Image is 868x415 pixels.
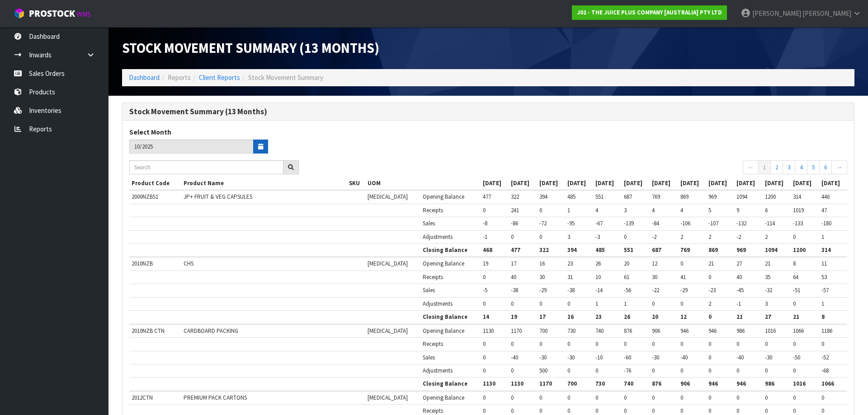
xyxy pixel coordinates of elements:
[708,407,711,415] span: 0
[595,193,604,201] span: 551
[821,394,824,401] span: 0
[595,340,598,348] span: 0
[420,217,481,230] td: Sales
[77,10,91,19] small: WMS
[539,260,545,267] span: 16
[122,39,379,56] span: Stock Movement Summary (13 Months)
[680,367,683,374] span: 0
[793,246,806,254] span: 1200
[181,257,347,270] td: CHS
[624,273,629,281] span: 61
[652,407,655,415] span: 0
[678,177,706,190] th: [DATE]
[680,233,683,241] span: 2
[736,300,741,308] span: -1
[365,257,420,270] td: [MEDICAL_DATA]
[793,286,800,294] span: -51
[708,206,711,214] span: 5
[567,193,576,201] span: 485
[793,354,800,361] span: -50
[821,367,829,374] span: -68
[736,193,747,201] span: 1094
[511,273,516,281] span: 40
[736,206,739,214] span: 9
[129,324,181,338] td: 2010NZB CTN
[511,300,514,308] span: 0
[483,340,486,348] span: 0
[483,286,487,294] span: -5
[652,313,658,321] span: 20
[129,73,160,82] a: Dashboard
[793,193,801,201] span: 314
[565,177,593,190] th: [DATE]
[736,233,741,241] span: -2
[680,407,683,415] span: 0
[783,160,795,175] a: 3
[758,160,771,175] a: 1
[652,394,655,401] span: 0
[624,354,631,361] span: -60
[821,327,832,335] span: 1186
[765,286,772,294] span: -32
[539,313,546,321] span: 17
[420,364,481,377] td: Adjustments
[129,160,283,174] input: Search
[129,257,181,270] td: 2010NZB
[652,246,661,254] span: 687
[539,407,542,415] span: 0
[483,394,486,401] span: 0
[567,300,570,308] span: 0
[511,193,519,201] span: 322
[736,260,742,267] span: 27
[29,8,75,19] span: ProStock
[765,193,776,201] span: 1200
[539,193,547,201] span: 394
[483,380,495,387] span: 1130
[752,9,801,18] span: [PERSON_NAME]
[483,233,487,241] span: -1
[420,351,481,364] td: Sales
[708,260,714,267] span: 21
[624,219,634,227] span: -139
[420,378,481,391] th: Closing Balance
[821,340,824,348] span: 0
[680,327,689,335] span: 946
[624,367,631,374] span: -76
[765,206,768,214] span: 6
[567,246,577,254] span: 394
[765,233,768,241] span: 2
[595,300,598,308] span: 1
[680,313,687,321] span: 12
[509,177,537,190] th: [DATE]
[736,340,739,348] span: 0
[743,160,759,175] a: ←
[481,177,509,190] th: [DATE]
[708,394,711,401] span: 0
[539,206,542,214] span: 0
[708,273,711,281] span: 0
[537,177,565,190] th: [DATE]
[736,219,746,227] span: -132
[831,160,847,175] a: →
[795,160,807,175] a: 4
[511,246,520,254] span: 477
[765,273,770,281] span: 35
[365,177,420,190] th: UOM
[129,391,181,405] td: 2012CTN
[736,327,745,335] span: 986
[652,260,657,267] span: 12
[567,260,573,267] span: 23
[736,367,739,374] span: 0
[567,219,575,227] span: -95
[567,394,570,401] span: 0
[622,177,650,190] th: [DATE]
[680,193,689,201] span: 869
[763,177,791,190] th: [DATE]
[420,391,481,405] td: Opening Balance
[567,327,576,335] span: 730
[652,367,655,374] span: 0
[511,219,518,227] span: -86
[652,193,660,201] span: 769
[483,367,486,374] span: 0
[821,193,830,201] span: 446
